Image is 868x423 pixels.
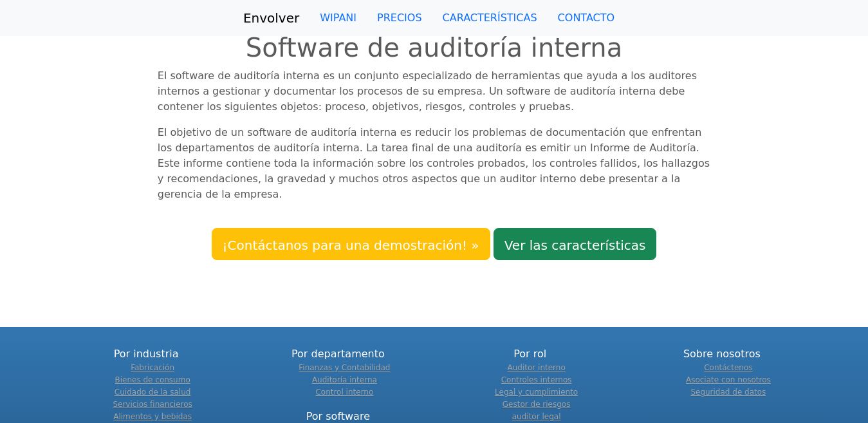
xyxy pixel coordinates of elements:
a: Alimentos y bebidas [113,412,192,421]
font: Ver las características [504,237,646,252]
a: Asociate con nosotros [686,375,771,384]
a: Auditoría interna [312,375,377,384]
font: Por departamento [291,348,385,360]
a: Gestor de riesgos [503,400,571,409]
font: CARACTERÍSTICAS [443,12,537,24]
a: Ver las características [494,228,657,260]
a: Bienes de consumo [115,375,190,384]
a: Control interno [315,388,373,397]
a: auditor legal [512,412,561,421]
font: Por software [306,410,370,422]
a: CARACTERÍSTICAS [432,5,548,31]
a: Auditor interno [507,363,565,372]
a: Servicios financieros [113,400,192,409]
a: CONTACTO [548,5,625,31]
a: ¡Contáctanos para una demostración! » [212,228,490,260]
a: Legal y cumplimiento [495,388,578,397]
font: Por rol [513,348,546,360]
font: El objetivo de un software de auditoría interna es reducir los problemas de documentación que enf... [158,126,710,200]
a: Contáctenos [704,363,752,372]
font: Sobre nosotros [683,348,761,360]
font: Envolver [243,10,299,26]
a: Envolver [243,5,299,31]
font: CONTACTO [558,12,614,24]
a: Fabricación [131,363,174,372]
a: Seguridad de datos [690,388,766,397]
font: Software de auditoría interna [246,33,622,62]
a: WIPANI [309,5,367,31]
a: PRECIOS [367,5,432,31]
font: El software de auditoría interna es un conjunto especializado de herramientas que ayuda a los aud... [158,70,697,113]
font: Por industria [114,348,179,360]
font: PRECIOS [377,12,422,24]
font: WIPANI [320,12,356,24]
a: Finanzas y Contabilidad [299,363,390,372]
font: ¡Contáctanos para una demostración! » [223,237,479,252]
a: Cuidado de la salud [115,388,191,397]
a: Controles internos [501,375,572,384]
